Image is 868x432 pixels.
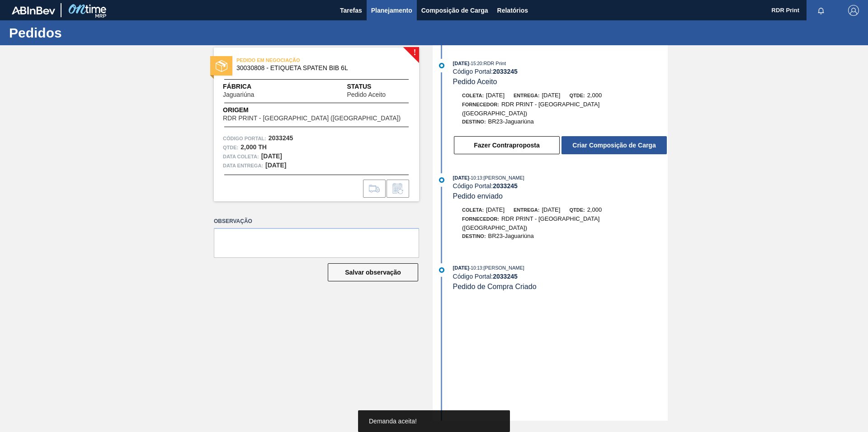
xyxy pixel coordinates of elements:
div: Código Portal: [453,182,668,190]
button: Criar Composição de Carga [561,136,667,154]
span: Qtde : [223,143,238,152]
span: Entrega: [514,93,539,98]
span: Fábrica [223,82,283,91]
span: BR23-Jaguariúna [488,233,534,239]
span: PEDIDO EM NEGOCIAÇÃO [236,56,363,65]
button: Notificações [807,4,835,17]
span: Data coleta: [223,152,259,161]
span: Fornecedor: [462,102,499,107]
span: Origem [223,105,410,115]
span: Composição de Carga [421,5,488,16]
strong: [DATE] [261,152,282,160]
span: Coleta: [462,207,484,213]
span: Fornecedor: [462,216,499,222]
span: Relatórios [497,5,528,16]
span: [DATE] [453,61,469,66]
span: Coleta: [462,93,484,98]
span: [DATE] [453,175,469,180]
span: Jaguariúna [223,91,254,98]
span: Tarefas [340,5,362,16]
img: atual [439,177,444,183]
strong: 2033245 [493,68,518,75]
span: Data entrega: [223,161,263,170]
span: - 10:13 [469,266,482,271]
span: 30030808 - ETIQUETA SPATEN BIB 6L [236,65,401,71]
span: : [PERSON_NAME] [482,175,524,180]
span: BR23-Jaguariúna [488,118,534,125]
strong: 2,000 TH [241,143,267,151]
div: Ir para Composição de Carga [363,180,386,198]
strong: [DATE] [265,161,286,169]
span: Código Portal: [223,134,266,143]
span: Qtde: [569,93,585,98]
span: [DATE] [542,206,560,213]
span: - 10:13 [469,176,482,180]
div: Código Portal: [453,273,668,280]
div: Código Portal: [453,68,668,75]
button: Fazer Contraproposta [454,136,560,154]
h1: Pedidos [9,28,170,38]
span: Qtde: [569,207,585,213]
img: status [216,60,227,72]
span: Destino: [462,233,486,239]
span: RDR PRINT - [GEOGRAPHIC_DATA] ([GEOGRAPHIC_DATA]) [462,101,599,117]
span: Pedido de Compra Criado [453,283,537,290]
strong: 2033245 [269,134,293,142]
span: Demanda aceita! [369,418,417,425]
span: [DATE] [542,92,560,99]
img: atual [439,63,444,68]
span: 2,000 [587,206,602,213]
span: 2,000 [587,92,602,99]
span: Pedido enviado [453,192,503,200]
span: Pedido Aceito [453,78,497,85]
button: Salvar observação [328,263,418,281]
div: Informar alteração no pedido [387,180,409,198]
strong: 2033245 [493,182,518,190]
span: Status [347,82,410,91]
img: TNhmsLtSVTkK8tSr43FrP2fwEKptu5GPRR3wAAAABJRU5ErkJggg== [12,6,55,14]
span: Destino: [462,119,486,124]
label: Observação [214,215,419,228]
span: Entrega: [514,207,539,213]
strong: 2033245 [493,273,518,280]
img: atual [439,267,444,273]
span: Pedido Aceito [347,91,386,98]
span: RDR PRINT - [GEOGRAPHIC_DATA] ([GEOGRAPHIC_DATA]) [462,215,599,231]
span: [DATE] [486,206,505,213]
img: Logout [848,5,859,16]
span: - 15:20 [469,61,482,66]
span: Planejamento [371,5,412,16]
span: RDR PRINT - [GEOGRAPHIC_DATA] ([GEOGRAPHIC_DATA]) [223,115,401,122]
span: [DATE] [486,92,505,99]
span: [DATE] [453,265,469,271]
span: : [PERSON_NAME] [482,265,524,271]
span: : RDR Print [482,61,506,66]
